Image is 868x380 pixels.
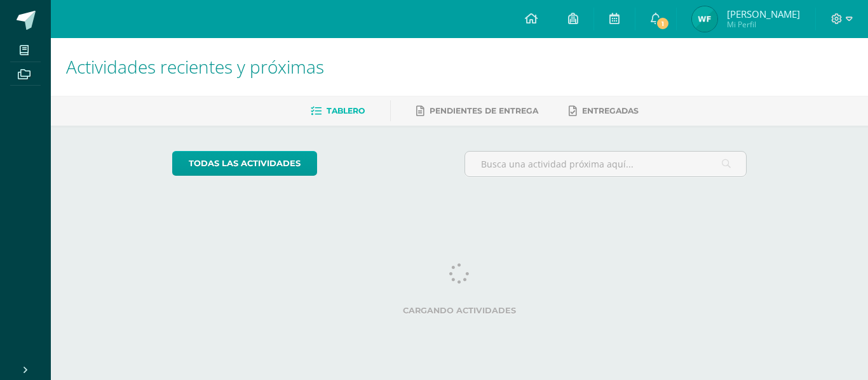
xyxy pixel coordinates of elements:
[416,101,538,121] a: Pendientes de entrega
[66,55,324,79] span: Actividades recientes y próximas
[465,152,747,176] input: Busca una actividad próxima aquí...
[727,8,800,20] span: [PERSON_NAME]
[311,101,365,121] a: Tablero
[569,101,639,121] a: Entregadas
[656,16,670,30] span: 1
[430,106,538,115] span: Pendientes de entrega
[727,19,800,30] span: Mi Perfil
[582,106,639,115] span: Entregadas
[692,6,717,32] img: 83a63e5e881d2b3cd84822e0c7d080d2.png
[172,151,317,176] a: todas las Actividades
[172,306,747,315] label: Cargando actividades
[327,106,365,115] span: Tablero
